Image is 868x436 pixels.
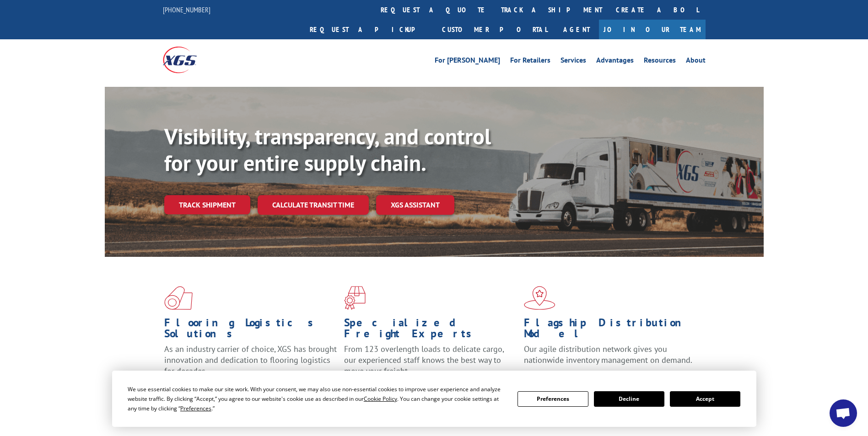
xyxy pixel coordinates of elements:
[686,57,706,67] a: About
[164,344,337,376] span: As an industry carrier of choice, XGS has brought innovation and dedication to flooring logistics...
[524,286,555,310] img: xgs-icon-flagship-distribution-model-red
[164,195,250,214] a: Track shipment
[435,20,554,39] a: Customer Portal
[344,286,366,310] img: xgs-icon-focused-on-flooring-red
[376,195,454,215] a: XGS ASSISTANT
[594,391,664,407] button: Decline
[180,404,211,412] span: Preferences
[163,5,210,14] a: [PHONE_NUMBER]
[112,371,756,427] div: Cookie Consent Prompt
[670,391,740,407] button: Accept
[561,57,586,67] a: Services
[344,344,517,384] p: From 123 overlength loads to delicate cargo, our experienced staff knows the best way to move you...
[258,195,369,215] a: Calculate transit time
[518,391,588,407] button: Preferences
[599,20,706,39] a: Join Our Team
[510,57,550,67] a: For Retailers
[830,399,857,427] div: Open chat
[364,395,397,403] span: Cookie Policy
[164,317,337,344] h1: Flooring Logistics Solutions
[164,286,193,310] img: xgs-icon-total-supply-chain-intelligence-red
[644,57,676,67] a: Resources
[524,317,697,344] h1: Flagship Distribution Model
[164,122,491,177] b: Visibility, transparency, and control for your entire supply chain.
[435,57,500,67] a: For [PERSON_NAME]
[344,317,517,344] h1: Specialized Freight Experts
[128,384,507,413] div: We use essential cookies to make our site work. With your consent, we may also use non-essential ...
[554,20,599,39] a: Agent
[596,57,634,67] a: Advantages
[524,344,692,365] span: Our agile distribution network gives you nationwide inventory management on demand.
[303,20,435,39] a: Request a pickup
